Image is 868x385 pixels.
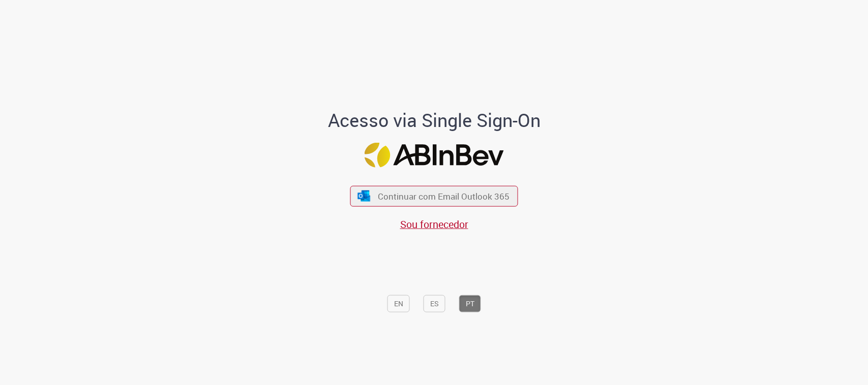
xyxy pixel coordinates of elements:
span: Continuar com Email Outlook 365 [378,190,510,202]
button: ícone Azure/Microsoft 360 Continuar com Email Outlook 365 [350,186,518,207]
img: ícone Azure/Microsoft 360 [356,190,371,201]
button: ES [424,295,445,312]
button: PT [459,295,481,312]
h1: Acesso via Single Sign-On [293,110,575,131]
img: Logo ABInBev [365,142,504,167]
button: EN [387,295,410,312]
a: Sou fornecedor [400,217,468,231]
